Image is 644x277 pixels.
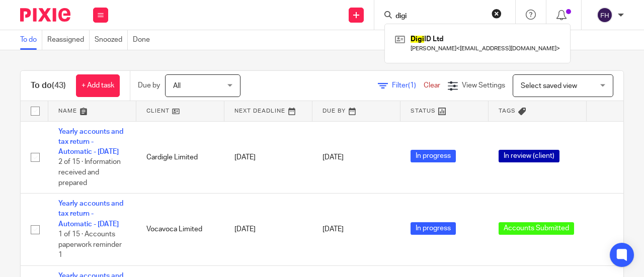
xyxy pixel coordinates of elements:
[521,82,577,89] span: Select saved view
[20,8,70,22] img: Pixie
[52,81,66,89] span: (43)
[499,108,516,114] span: Tags
[31,80,66,91] h1: To do
[136,194,224,266] td: Vocavoca Limited
[499,222,574,235] span: Accounts Submitted
[394,12,485,21] input: Search
[499,150,559,162] span: In review (client)
[224,121,312,194] td: [DATE]
[47,30,90,50] a: Reassigned
[58,159,121,187] span: 2 of 15 · Information received and prepared
[58,231,122,258] span: 1 of 15 · Accounts paperwork reminder 1
[224,194,312,266] td: [DATE]
[323,154,344,161] span: [DATE]
[424,82,440,89] a: Clear
[136,121,224,194] td: Cardigle Limited
[411,222,456,235] span: In progress
[597,7,613,23] img: svg%3E
[411,150,456,162] span: In progress
[173,82,181,89] span: All
[58,128,123,156] a: Yearly accounts and tax return - Automatic - [DATE]
[95,30,128,50] a: Snoozed
[462,82,505,89] span: View Settings
[133,30,155,50] a: Done
[392,82,424,89] span: Filter
[492,9,502,19] button: Clear
[76,74,120,97] a: + Add task
[408,82,416,89] span: (1)
[20,30,42,50] a: To do
[58,200,123,228] a: Yearly accounts and tax return - Automatic - [DATE]
[323,226,344,233] span: [DATE]
[138,80,160,90] p: Due by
